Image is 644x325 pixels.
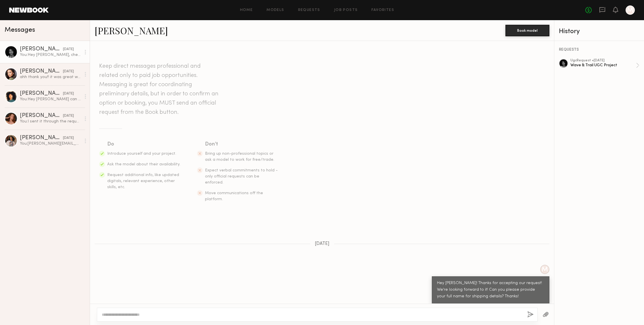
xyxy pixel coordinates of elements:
[570,59,636,63] div: ugc Request • [DATE]
[205,191,263,201] span: Move communications off the platform.
[205,169,278,184] span: Expect verbal commitments to hold - only official requests can be enforced.
[63,91,74,97] div: [DATE]
[20,46,63,52] div: [PERSON_NAME]
[570,59,639,72] a: ugcRequest •[DATE]Wave & Trail UGC Project
[20,91,63,97] div: [PERSON_NAME]
[20,119,81,124] div: You: I sent it through the request edits section on here.
[505,28,549,33] a: Book model
[315,241,329,246] span: [DATE]
[107,173,179,189] span: Request additional info, like updated digitals, relevant experience, other skills, etc.
[20,69,63,74] div: [PERSON_NAME]
[437,280,544,300] div: Hey [PERSON_NAME]! Thanks for accepting our request! We're looking forward to it! Can you please ...
[559,48,639,52] div: REQUESTS
[20,141,81,146] div: You: [PERSON_NAME][EMAIL_ADDRESS][PERSON_NAME][DOMAIN_NAME] works. Or, you can put the content in...
[298,8,320,12] a: Requests
[107,162,180,166] span: Ask the model about their availability.
[20,97,81,102] div: You: Hey [PERSON_NAME] can you please upload all of your edited and individual clips/photos to th...
[240,8,253,12] a: Home
[95,24,168,37] a: [PERSON_NAME]
[107,152,176,156] span: Introduce yourself and your project.
[559,28,639,35] div: History
[205,140,279,148] div: Don’t
[20,52,81,58] div: You: Hey [PERSON_NAME], checking to see if you've received the products? I think it would be bene...
[20,74,81,80] div: ahh thank you!! it was great working with you :)
[107,140,181,148] div: Do
[334,8,358,12] a: Job Posts
[205,152,274,162] span: Bring up non-professional topics or ask a model to work for free/trade.
[63,47,74,52] div: [DATE]
[63,135,74,141] div: [DATE]
[626,5,635,15] a: M
[570,63,636,68] div: Wave & Trail UGC Project
[5,27,35,33] span: Messages
[20,113,63,119] div: [PERSON_NAME]
[63,113,74,119] div: [DATE]
[267,8,284,12] a: Models
[505,25,549,36] button: Book model
[20,135,63,141] div: [PERSON_NAME] S.
[371,8,394,12] a: Favorites
[99,62,220,117] header: Keep direct messages professional and related only to paid job opportunities. Messaging is great ...
[63,69,74,74] div: [DATE]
